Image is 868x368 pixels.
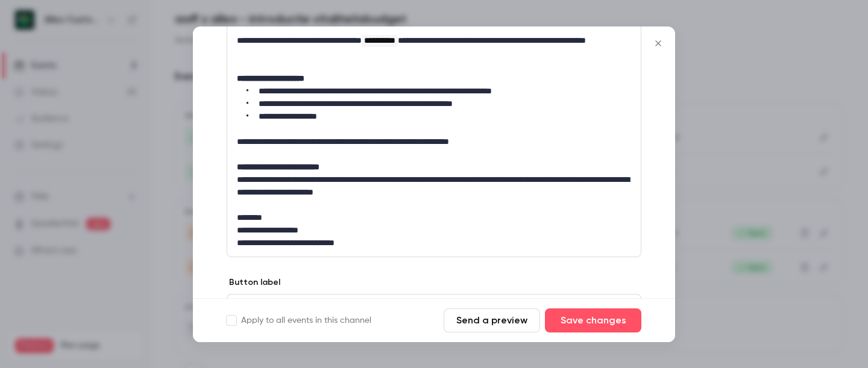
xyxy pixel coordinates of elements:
[227,314,371,326] label: Apply to all events in this channel
[545,308,641,332] button: Save changes
[646,31,670,55] button: Close
[444,308,540,332] button: Send a preview
[227,295,641,322] div: editor
[227,276,280,288] label: Button label
[227,2,641,257] div: editor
